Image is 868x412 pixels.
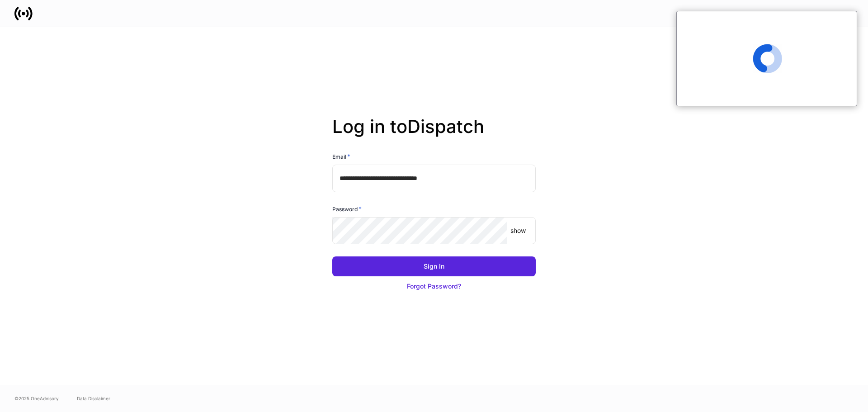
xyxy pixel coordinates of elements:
h2: Log in to Dispatch [332,116,536,152]
button: Sign In [332,256,536,276]
div: Sign In [424,262,444,271]
span: © 2025 OneAdvisory [14,395,59,402]
span: Loading [753,44,782,73]
a: Data Disclaimer [77,395,110,402]
h6: Email [332,152,350,161]
h6: Password [332,204,362,213]
div: Forgot Password? [407,282,461,291]
button: Forgot Password? [332,276,536,296]
p: show [510,226,526,235]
